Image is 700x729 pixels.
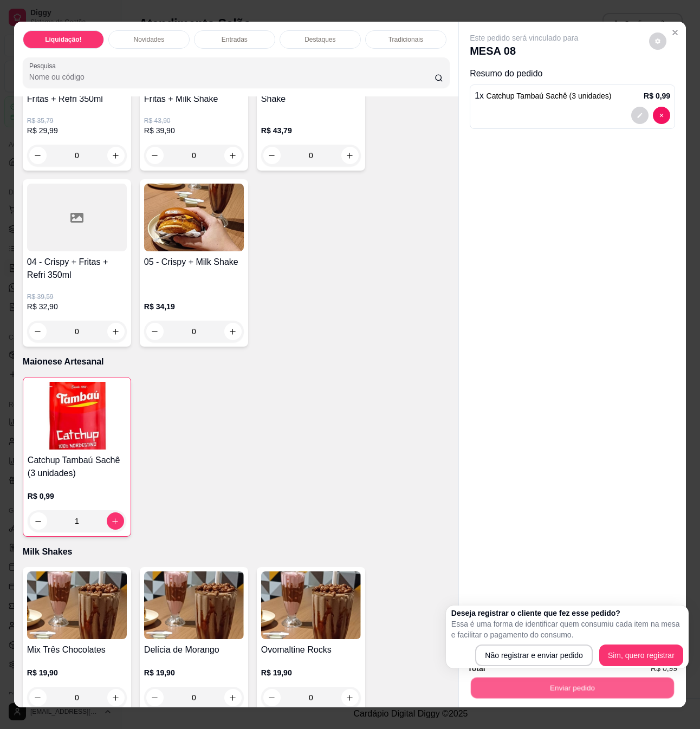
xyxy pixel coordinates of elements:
img: product-image [144,571,244,639]
button: increase-product-quantity [107,689,125,706]
button: decrease-product-quantity [29,689,47,706]
button: Não registrar e enviar pedido [475,645,593,666]
h4: Delícia de Morango [144,643,244,656]
p: R$ 34,19 [144,301,244,312]
p: R$ 0,99 [644,90,670,101]
h4: 05 - Crispy + Milk Shake [144,256,244,269]
p: Destaques [304,35,335,44]
p: R$ 19,90 [27,667,127,678]
img: product-image [144,184,244,251]
p: R$ 19,90 [144,667,244,678]
p: Entradas [222,35,248,44]
p: Resumo do pedido [470,67,675,80]
h2: Deseja registrar o cliente que fez esse pedido? [451,608,683,619]
button: increase-product-quantity [224,689,242,706]
p: Tradicionais [388,35,423,44]
label: Pesquisa [29,61,60,70]
h4: Ovomaltine Rocks [261,643,361,656]
p: Milk Shakes [23,545,450,558]
button: decrease-product-quantity [263,689,281,706]
img: product-image [261,571,361,639]
button: decrease-product-quantity [30,512,47,530]
p: R$ 19,90 [261,667,361,678]
button: Sim, quero registrar [599,645,683,666]
span: Catchup Tambaú Sachê (3 unidades) [487,92,612,100]
strong: Total [468,664,485,673]
img: product-image [28,382,126,450]
p: MESA 08 [470,43,578,58]
button: increase-product-quantity [341,689,359,706]
p: R$ 29,99 [27,125,127,136]
p: R$ 39,59 [27,292,127,301]
h4: Catchup Tambaú Sachê (3 unidades) [28,454,126,480]
button: increase-product-quantity [107,512,124,530]
button: decrease-product-quantity [653,107,670,124]
p: Maionese Artesanal [23,355,450,368]
button: decrease-product-quantity [146,689,164,706]
p: R$ 32,90 [27,301,127,312]
p: R$ 0,99 [28,491,126,502]
img: product-image [27,571,127,639]
p: 1 x [475,89,611,102]
p: Liquidação! [45,35,81,44]
p: R$ 43,90 [144,116,244,125]
button: decrease-product-quantity [631,107,649,124]
p: R$ 35,79 [27,116,127,125]
h4: Mix Três Chocolates [27,643,127,656]
h4: 04 - Crispy + Fritas + Refri 350ml [27,256,127,282]
p: R$ 43,79 [261,125,361,136]
p: Novidades [133,35,164,44]
button: Enviar pedido [471,677,674,698]
button: decrease-product-quantity [649,32,666,50]
button: Close [666,24,684,41]
p: R$ 39,90 [144,125,244,136]
p: Este pedido será vinculado para [470,32,578,43]
p: Essa é uma forma de identificar quem consumiu cada item na mesa e facilitar o pagamento do consumo. [451,619,683,640]
input: Pesquisa [29,71,435,82]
